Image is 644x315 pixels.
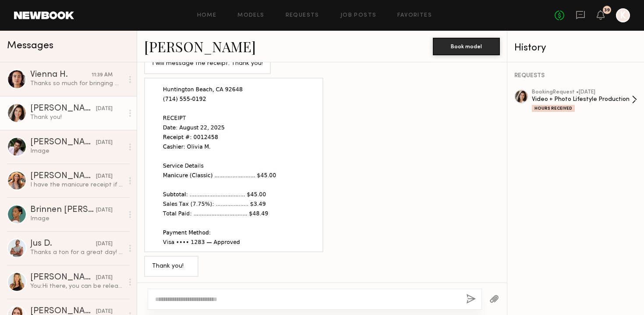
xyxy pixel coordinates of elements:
[30,113,124,122] div: Thank you!
[152,261,191,272] div: Thank you!
[514,73,637,79] div: REQUESTS
[397,13,432,18] a: Favorites
[30,282,124,290] div: You: Hi there, you can be released, thank you!
[340,13,377,18] a: Job Posts
[30,172,96,181] div: [PERSON_NAME]
[30,240,96,248] div: Jus D.
[237,13,264,18] a: Models
[532,89,637,112] a: bookingRequest •[DATE]Video + Photo Lifestyle ProductionHours Received
[30,248,124,257] div: Thanks a ton for a great day! Cant wait to see how everything comes out! Cheers
[433,38,500,55] button: Book model
[30,138,96,147] div: [PERSON_NAME]
[30,147,124,155] div: Image
[30,71,92,79] div: Vienna H.
[96,206,113,215] div: [DATE]
[532,95,632,104] div: Video + Photo Lifestyle Production
[96,139,113,147] div: [DATE]
[30,104,96,113] div: [PERSON_NAME]
[30,215,124,223] div: Image
[604,8,610,13] div: 39
[433,42,500,50] a: Book model
[96,105,113,113] div: [DATE]
[92,71,113,79] div: 11:39 AM
[616,8,630,22] a: K
[532,105,575,112] div: Hours Received
[96,240,113,248] div: [DATE]
[532,89,632,95] div: booking Request • [DATE]
[96,172,113,181] div: [DATE]
[30,79,124,88] div: Thanks so much for bringing me on! I had a wonderful time working with you and your team last wee...
[197,13,217,18] a: Home
[514,43,637,53] div: History
[30,181,124,189] div: I have the manicure receipt if you would like for me to e-mail it. Thank you!
[30,273,96,282] div: [PERSON_NAME]
[96,274,113,282] div: [DATE]
[286,13,319,18] a: Requests
[7,41,53,51] span: Messages
[152,59,263,69] div: I will message the receipt. Thank you!
[144,37,256,56] a: [PERSON_NAME]
[30,206,96,215] div: Brinnen [PERSON_NAME]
